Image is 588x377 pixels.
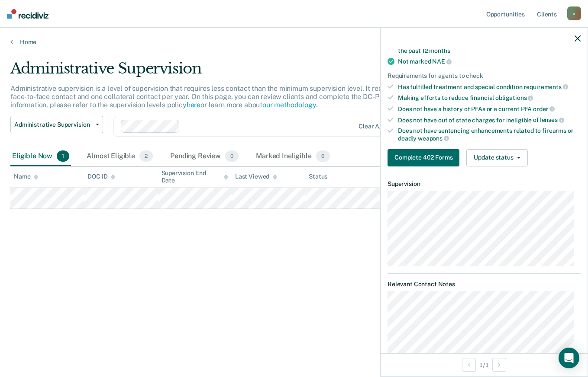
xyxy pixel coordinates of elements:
[359,123,395,130] div: Clear agents
[10,84,442,109] p: Administrative supervision is a level of supervision that requires less contact than the minimum ...
[309,173,327,180] div: Status
[225,150,239,162] span: 0
[235,173,277,180] div: Last Viewed
[466,149,527,166] button: Update status
[10,38,578,46] a: Home
[398,105,581,113] div: Does not have a history of PFAs or a current PFA order
[492,358,506,372] button: Next Opportunity
[14,173,38,180] div: Name
[254,147,332,166] div: Marked Ineligible
[462,358,476,372] button: Previous Opportunity
[85,147,155,166] div: Almost Eligible
[567,6,581,20] div: a
[388,149,463,166] a: Navigate to form link
[87,173,115,180] div: DOC ID
[432,58,451,65] span: NAE
[388,149,459,166] button: Complete 402 Forms
[168,147,240,166] div: Pending Review
[559,348,579,368] div: Open Intercom Messenger
[398,127,581,142] div: Does not have sentencing enhancements related to firearms or deadly
[10,60,452,84] div: Administrative Supervision
[398,94,581,102] div: Making efforts to reduce financial
[388,281,581,288] dt: Relevant Contact Notes
[7,9,48,19] img: Recidiviz
[533,116,564,123] span: offenses
[262,101,316,109] a: our methodology
[316,150,330,162] span: 6
[57,150,69,162] span: 1
[429,47,450,54] span: months
[398,83,581,91] div: Has fulfilled treatment and special condition
[381,353,588,376] div: 1 / 1
[187,101,200,109] a: here
[14,121,92,128] span: Administrative Supervision
[524,83,568,90] span: requirements
[388,72,581,80] div: Requirements for agents to check
[10,147,71,166] div: Eligible Now
[418,135,449,142] span: weapons
[398,116,581,124] div: Does not have out of state charges for ineligible
[388,180,581,188] dt: Supervision
[398,58,581,65] div: Not marked
[495,94,533,101] span: obligations
[162,169,228,184] div: Supervision End Date
[139,150,153,162] span: 2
